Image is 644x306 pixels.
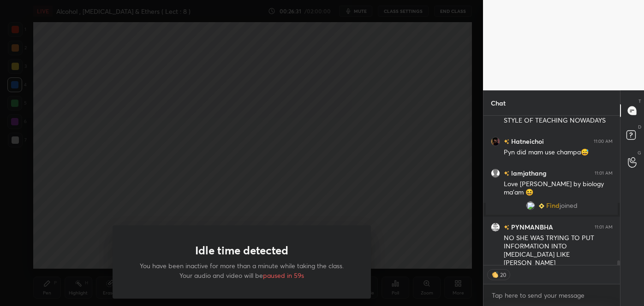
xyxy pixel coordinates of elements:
[546,202,560,209] span: Find
[500,271,507,278] div: 20
[491,223,500,232] img: 22b34a7aa657474a8eac76be24a0c250.jpg
[490,270,500,279] img: clapping_hands.png
[509,136,544,146] h6: Hatneichoi
[560,202,578,209] span: joined
[595,224,613,230] div: 11:01 AM
[504,139,509,144] img: no-rating-badge.077c3623.svg
[504,225,509,230] img: no-rating-badge.077c3623.svg
[504,171,509,176] img: no-rating-badge.077c3623.svg
[504,234,613,268] div: NO SHE WAS TRYING TO PUT INFORMATION INTO [MEDICAL_DATA] LIKE [PERSON_NAME]
[526,201,535,210] img: 3
[263,271,304,280] span: paused in 59s
[638,98,641,105] p: T
[491,137,500,146] img: 9e47f441061f42e987e8fa79b34ea983.jpg
[509,222,553,232] h6: PYNMANBHA
[504,108,613,125] div: SHE START TO FOLLOW YOUR STYLE OF TEACHING NOWADAYS
[539,203,544,209] img: Learner_Badge_beginner_1_8b307cf2a0.svg
[594,139,613,144] div: 11:00 AM
[504,180,613,197] div: Love [PERSON_NAME] by biology ma'am 😆
[638,124,641,130] p: D
[491,169,500,178] img: default.png
[509,168,547,178] h6: lamjathang
[595,171,613,176] div: 11:01 AM
[195,244,288,257] h1: Idle time detected
[483,116,620,265] div: grid
[135,261,349,280] p: You have been inactive for more than a minute while taking the class. Your audio and video will be
[504,148,613,157] div: Pyn did mam use champa😅
[638,149,641,156] p: G
[483,91,513,115] p: Chat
